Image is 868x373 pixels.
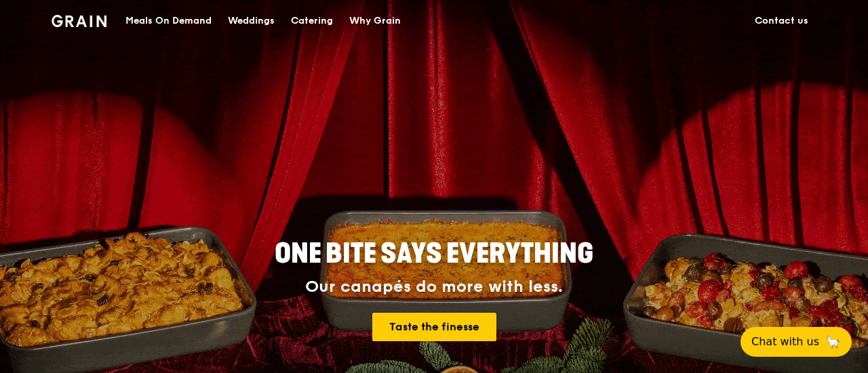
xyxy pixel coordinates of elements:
span: ONE BITE SAYS EVERYTHING [275,238,593,270]
span: 🦙 [825,334,841,350]
div: Catering [291,1,333,41]
div: Meals On Demand [125,1,212,41]
a: Catering [283,1,341,41]
a: Contact us [747,1,816,41]
a: Taste the finesse [372,313,496,341]
img: Grain [52,15,106,27]
span: Chat with us [751,334,819,350]
a: Weddings [220,1,283,41]
a: Why Grain [341,1,409,41]
div: Why Grain [349,1,401,41]
button: Chat with us🦙 [741,327,852,357]
div: Our canapés do more with less. [190,278,678,297]
div: Weddings [228,1,275,41]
